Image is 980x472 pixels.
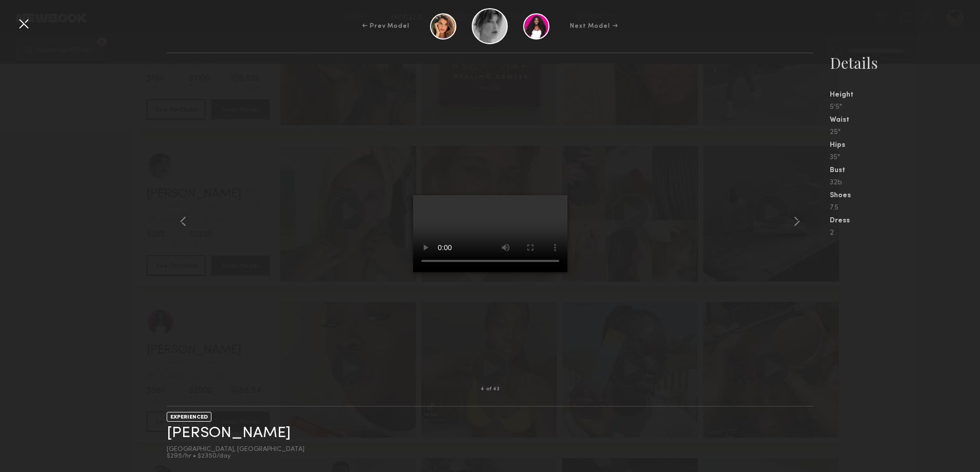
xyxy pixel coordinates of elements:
div: 25" [830,129,980,136]
div: 4 of 43 [480,387,500,392]
div: 32b [830,179,980,186]
div: Details [830,52,980,73]
div: 2 [830,230,980,237]
div: ← Prev Model [362,22,409,31]
div: $295/hr • $2350/day [167,453,305,460]
div: Shoes [830,192,980,199]
div: EXPERIENCED [167,412,211,422]
div: Waist [830,117,980,124]
div: Hips [830,142,980,149]
div: Bust [830,167,980,174]
div: Next Model → [570,22,618,31]
a: [PERSON_NAME] [167,425,291,441]
div: 5'5" [830,104,980,111]
div: [GEOGRAPHIC_DATA], [GEOGRAPHIC_DATA] [167,446,305,453]
div: Dress [830,217,980,224]
div: Height [830,91,980,99]
div: 35" [830,154,980,161]
div: 7.5 [830,204,980,212]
